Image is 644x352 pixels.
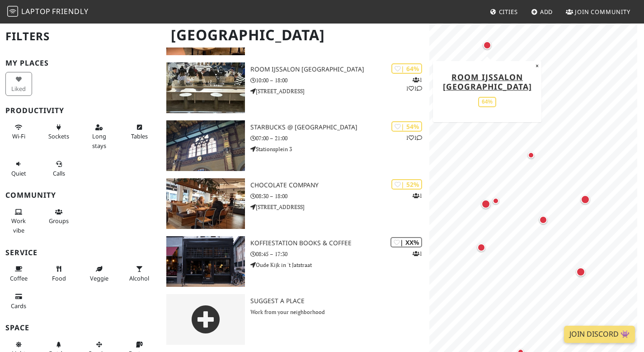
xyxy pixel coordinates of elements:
[486,4,522,20] a: Cities
[52,274,66,282] span: Food
[161,120,429,171] a: Starbucks @ Groningen Railway Station | 54% 11 Starbucks @ [GEOGRAPHIC_DATA] 07:00 – 21:00 Statio...
[5,191,155,200] h3: Community
[250,76,429,85] p: 10:00 – 18:00
[11,169,26,177] span: Quiet
[5,120,32,144] button: Wi-Fi
[478,97,496,107] div: 64%
[406,76,422,93] p: 1 1 1
[161,178,429,229] a: Chocolate Company | 52% 1 Chocolate Company 08:30 – 18:00 [STREET_ADDRESS]
[391,179,422,190] div: | 52%
[90,274,108,282] span: Veggie
[12,132,25,140] span: Stable Wi-Fi
[575,8,630,16] span: Join Community
[479,198,492,210] div: Map marker
[413,249,422,258] p: 1
[250,181,429,189] h3: Chocolate Company
[86,120,113,153] button: Long stays
[126,262,153,285] button: Alcohol
[46,262,72,285] button: Food
[161,294,429,345] a: Suggest a Place Work from your neighborhood
[166,236,245,287] img: Koffiestation Books & Coffee
[250,203,429,211] p: [STREET_ADDRESS]
[7,4,89,20] a: LaptopFriendly LaptopFriendly
[53,169,65,177] span: Video/audio calls
[250,87,429,95] p: [STREET_ADDRESS]
[533,61,541,71] button: Close popup
[490,195,501,206] div: Map marker
[250,66,429,73] h3: Room ijssalon [GEOGRAPHIC_DATA]
[131,132,148,140] span: Work-friendly tables
[250,261,429,269] p: Oude Kijk in 't Jatstraat
[443,71,532,92] a: Room ijssalon [GEOGRAPHIC_DATA]
[481,39,493,51] div: Map marker
[7,6,18,17] img: LaptopFriendly
[5,289,32,313] button: Cards
[46,120,72,144] button: Sockets
[5,59,155,67] h3: My Places
[166,294,245,345] img: gray-place-d2bdb4477600e061c01bd816cc0f2ef0cfcb1ca9e3ad78868dd16fb2af073a21.png
[92,132,106,149] span: Long stays
[250,308,429,316] p: Work from your neighborhood
[390,237,422,247] div: | XX%
[5,323,155,332] h3: Space
[5,205,32,238] button: Work vibe
[250,297,429,305] h3: Suggest a Place
[166,62,245,113] img: Room ijssalon Groningen
[406,133,422,142] p: 1 1
[10,274,28,282] span: Coffee
[562,4,634,20] a: Join Community
[46,157,72,181] button: Calls
[49,217,69,225] span: Group tables
[5,157,32,181] button: Quiet
[164,23,428,48] h1: [GEOGRAPHIC_DATA]
[537,214,549,226] div: Map marker
[526,150,536,161] div: Map marker
[250,250,429,258] p: 08:45 – 17:30
[250,124,429,131] h3: Starbucks @ [GEOGRAPHIC_DATA]
[166,178,245,229] img: Chocolate Company
[527,4,557,20] a: Add
[5,106,155,115] h3: Productivity
[250,134,429,143] p: 07:00 – 21:00
[126,120,153,144] button: Tables
[161,62,429,113] a: Room ijssalon Groningen | 64% 111 Room ijssalon [GEOGRAPHIC_DATA] 10:00 – 18:00 [STREET_ADDRESS]
[5,248,155,257] h3: Service
[499,8,518,16] span: Cities
[166,120,245,171] img: Starbucks @ Groningen Railway Station
[52,6,88,16] span: Friendly
[250,239,429,247] h3: Koffiestation Books & Coffee
[475,242,487,253] div: Map marker
[391,121,422,132] div: | 54%
[391,63,422,74] div: | 64%
[129,274,149,282] span: Alcohol
[540,8,553,16] span: Add
[46,205,72,228] button: Groups
[5,262,32,285] button: Coffee
[250,192,429,200] p: 08:30 – 18:00
[11,302,26,310] span: Credit cards
[579,193,592,206] div: Map marker
[161,236,429,287] a: Koffiestation Books & Coffee | XX% 1 Koffiestation Books & Coffee 08:45 – 17:30 Oude Kijk in 't J...
[11,217,26,234] span: People working
[5,23,155,50] h2: Filters
[250,145,429,153] p: Stationsplein 3
[48,132,69,140] span: Power sockets
[413,191,422,200] p: 1
[86,262,113,285] button: Veggie
[21,6,51,16] span: Laptop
